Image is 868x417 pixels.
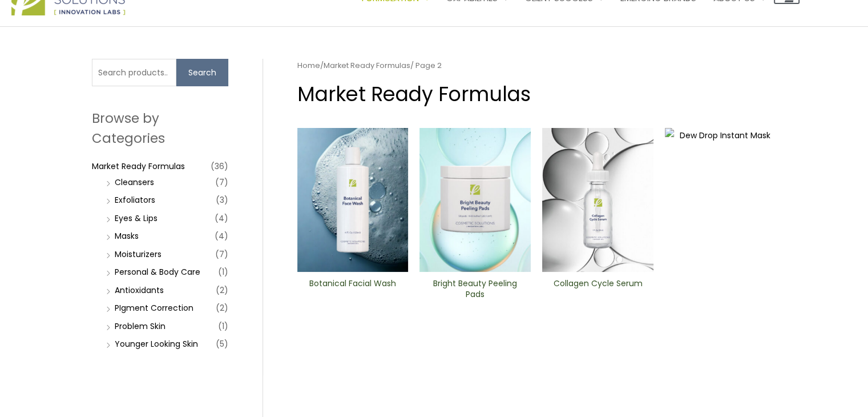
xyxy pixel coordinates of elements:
a: Moisturizers [115,248,162,260]
a: Eyes & Lips [115,212,158,224]
a: Collagen Cycle Serum [552,278,644,304]
img: Collagen Cycle Serum [542,128,653,272]
span: (3) [216,192,228,208]
input: Search products… [92,59,176,86]
a: Problem Skin [115,320,165,332]
span: (4) [215,228,228,244]
button: Search [176,59,228,86]
h2: Browse by Categories [92,109,228,147]
a: Botanical Facial Wash [306,278,398,304]
a: Exfoliators [115,194,155,206]
nav: Breadcrumb [297,59,776,73]
h1: Market Ready Formulas [297,80,776,108]
span: (4) [215,210,228,226]
img: Botanical Facial Wash [297,128,409,272]
h2: Botanical Facial Wash [306,278,398,300]
span: (7) [215,174,228,190]
span: (1) [218,318,228,334]
a: Market Ready Formulas [324,60,410,71]
span: (7) [215,246,228,262]
a: Market Ready Formulas [92,161,185,172]
a: Personal & Body Care [115,266,200,278]
h2: Bright Beauty Peeling Pads [429,278,521,300]
a: PIgment Correction [115,302,193,314]
a: Younger Looking Skin [115,338,198,350]
a: Antioxidants [115,284,164,296]
a: Home [297,60,320,71]
a: Cleansers [115,177,154,188]
span: (2) [216,282,228,298]
a: Bright Beauty Peeling Pads [429,278,521,304]
h2: Collagen Cycle Serum [552,278,644,300]
a: Masks [115,230,139,242]
span: (36) [211,158,228,174]
span: (2) [216,300,228,316]
span: (5) [216,336,228,352]
span: (1) [218,264,228,280]
img: Bright Beauty Peeling Pads [419,128,531,272]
